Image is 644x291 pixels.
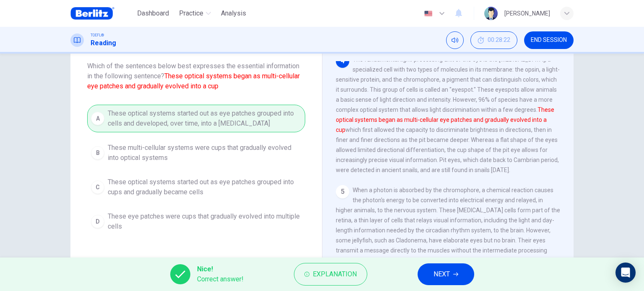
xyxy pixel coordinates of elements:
div: 5 [336,185,349,198]
span: Practice [179,8,203,18]
span: END SESSION [531,37,567,44]
span: When a photon is absorbed by the chromophore, a chemical reaction causes the photon's energy to b... [336,187,560,264]
span: TOEFL® [91,32,104,38]
span: Analysis [221,8,246,18]
div: Mute [446,31,464,49]
img: Profile picture [484,7,498,20]
div: Hide [470,31,517,49]
h1: Reading [91,38,116,48]
button: Practice [176,6,214,21]
button: END SESSION [524,31,574,49]
span: Dashboard [137,8,169,18]
button: Explanation [294,263,367,286]
div: Open Intercom Messenger [615,263,636,283]
div: [PERSON_NAME] [504,8,550,18]
span: Explanation [313,268,357,280]
button: NEXT [418,263,474,285]
button: 00:28:22 [470,31,517,49]
font: These optical systems began as multi-cellular eye patches and gradually evolved into a cup [336,106,554,133]
button: Analysis [218,6,249,21]
button: Dashboard [134,6,172,21]
div: 4 [336,54,349,68]
span: 00:28:22 [488,37,510,44]
font: These optical systems began as multi-cellular eye patches and gradually evolved into a cup [87,72,300,90]
span: NEXT [434,268,450,280]
img: en [423,10,434,17]
img: Berlitz Brasil logo [70,5,114,22]
span: Which of the sentences below best expresses the essential information in the following sentence? [87,61,305,91]
a: Berlitz Brasil logo [70,5,134,22]
span: Correct answer! [197,274,244,284]
span: Nice! [197,264,244,274]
